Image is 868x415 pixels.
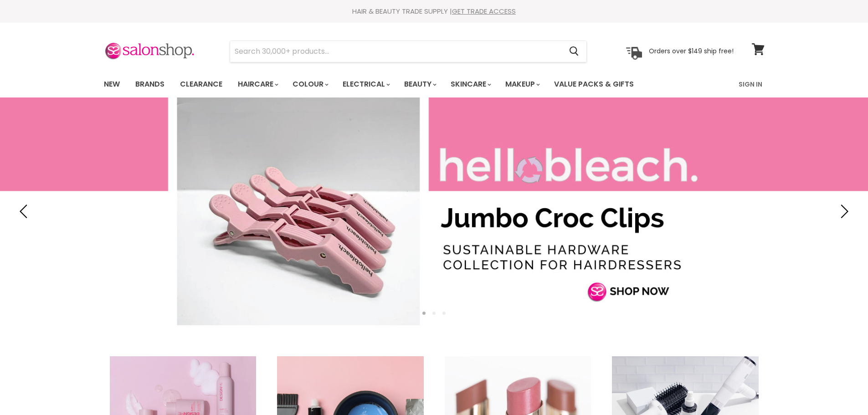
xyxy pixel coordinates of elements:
[442,312,446,315] li: Page dot 3
[547,75,641,94] a: Value Packs & Gifts
[498,75,545,94] a: Makeup
[231,75,284,94] a: Haircare
[649,47,734,55] p: Orders over $149 ship free!
[336,75,395,94] a: Electrical
[230,41,587,62] form: Product
[733,75,768,94] a: Sign In
[286,75,334,94] a: Colour
[834,202,852,220] button: Next
[173,75,229,94] a: Clearance
[16,202,34,220] button: Previous
[397,75,442,94] a: Beauty
[422,312,426,315] li: Page dot 1
[230,41,562,62] input: Search
[97,75,127,94] a: New
[432,312,436,315] li: Page dot 2
[92,71,776,97] nav: Main
[452,6,516,16] a: GET TRADE ACCESS
[92,7,776,16] div: HAIR & BEAUTY TRADE SUPPLY |
[97,71,687,97] ul: Main menu
[562,41,586,62] button: Search
[128,75,171,94] a: Brands
[444,75,497,94] a: Skincare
